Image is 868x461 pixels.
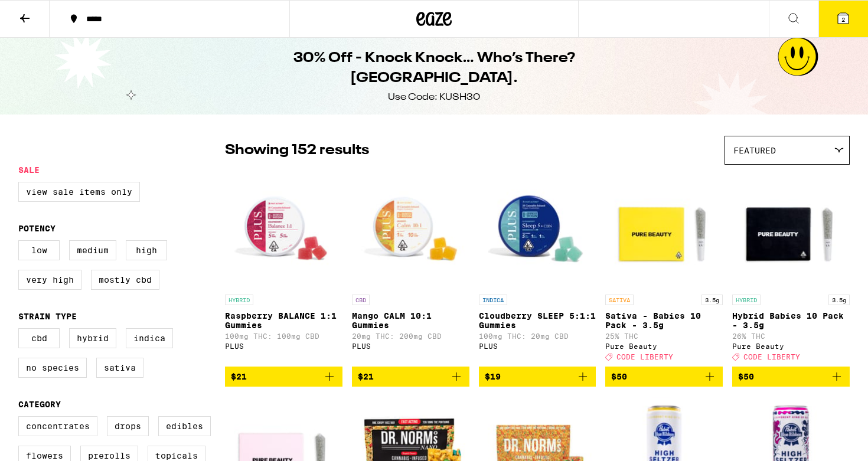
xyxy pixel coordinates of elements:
[732,367,850,387] button: Add to bag
[225,367,342,387] button: Add to bag
[352,332,469,340] p: 20mg THC: 200mg CBD
[225,171,342,367] a: Open page for Raspberry BALANCE 1:1 Gummies from PLUS
[225,311,342,330] p: Raspberry BALANCE 1:1 Gummies
[18,358,87,378] label: No Species
[701,295,723,305] p: 3.5g
[358,372,374,381] span: $21
[219,48,649,89] h1: 30% Off - Knock Knock… Who’s There? [GEOGRAPHIC_DATA].
[605,311,723,330] p: Sativa - Babies 10 Pack - 3.5g
[126,240,167,260] label: High
[605,342,723,350] div: Pure Beauty
[743,353,800,361] span: CODE LIBERTY
[352,171,469,367] a: Open page for Mango CALM 10:1 Gummies from PLUS
[732,171,850,289] img: Pure Beauty - Hybrid Babies 10 Pack - 3.5g
[352,295,370,305] p: CBD
[479,171,596,367] a: Open page for Cloudberry SLEEP 5:1:1 Gummies from PLUS
[352,171,469,289] img: PLUS - Mango CALM 10:1 Gummies
[352,367,469,387] button: Add to bag
[388,91,480,104] div: Use Code: KUSH30
[479,295,507,305] p: INDICA
[352,311,469,330] p: Mango CALM 10:1 Gummies
[18,165,40,175] legend: Sale
[605,171,723,289] img: Pure Beauty - Sativa - Babies 10 Pack - 3.5g
[18,328,60,348] label: CBD
[96,358,143,378] label: Sativa
[616,353,673,361] span: CODE LIBERTY
[107,416,149,436] label: Drops
[69,328,116,348] label: Hybrid
[18,240,60,260] label: Low
[605,332,723,340] p: 25% THC
[738,372,754,381] span: $50
[18,312,77,321] legend: Strain Type
[828,295,850,305] p: 3.5g
[485,372,501,381] span: $19
[18,270,81,290] label: Very High
[352,342,469,350] div: PLUS
[231,372,247,381] span: $21
[605,367,723,387] button: Add to bag
[479,342,596,350] div: PLUS
[479,171,596,289] img: PLUS - Cloudberry SLEEP 5:1:1 Gummies
[225,332,342,340] p: 100mg THC: 100mg CBD
[732,295,761,305] p: HYBRID
[732,332,850,340] p: 26% THC
[91,270,159,290] label: Mostly CBD
[732,342,850,350] div: Pure Beauty
[479,367,596,387] button: Add to bag
[818,1,868,37] button: 2
[605,171,723,367] a: Open page for Sativa - Babies 10 Pack - 3.5g from Pure Beauty
[69,240,116,260] label: Medium
[126,328,173,348] label: Indica
[479,311,596,330] p: Cloudberry SLEEP 5:1:1 Gummies
[18,400,61,409] legend: Category
[225,295,253,305] p: HYBRID
[18,416,97,436] label: Concentrates
[611,372,627,381] span: $50
[732,311,850,330] p: Hybrid Babies 10 Pack - 3.5g
[225,342,342,350] div: PLUS
[18,224,56,233] legend: Potency
[158,416,211,436] label: Edibles
[479,332,596,340] p: 100mg THC: 20mg CBD
[841,16,845,23] span: 2
[605,295,634,305] p: SATIVA
[732,171,850,367] a: Open page for Hybrid Babies 10 Pack - 3.5g from Pure Beauty
[733,146,776,155] span: Featured
[225,171,342,289] img: PLUS - Raspberry BALANCE 1:1 Gummies
[18,182,140,202] label: View Sale Items Only
[225,140,369,161] p: Showing 152 results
